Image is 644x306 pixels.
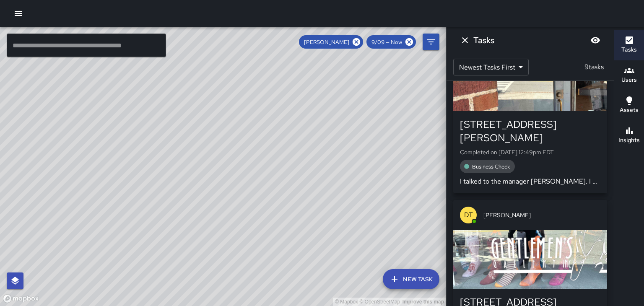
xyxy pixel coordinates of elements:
[473,34,494,47] h6: Tasks
[464,210,473,220] p: DT
[299,35,363,49] div: [PERSON_NAME]
[460,118,600,145] div: [STREET_ADDRESS][PERSON_NAME]
[467,163,515,170] span: Business Check
[614,91,644,121] button: Assets
[618,136,640,145] h6: Insights
[366,39,407,46] span: 9/09 — Now
[614,30,644,60] button: Tasks
[581,62,607,72] p: 9 tasks
[366,35,416,49] div: 9/09 — Now
[460,176,600,187] p: I talked to the manager [PERSON_NAME]. I gave him a pamphlet as well. He’s also the manager of tw...
[621,75,637,85] h6: Users
[460,148,600,156] p: Completed on [DATE] 12:49pm EDT
[587,32,604,49] button: Blur
[483,211,600,219] span: [PERSON_NAME]
[621,45,637,54] h6: Tasks
[299,39,354,46] span: [PERSON_NAME]
[423,34,439,50] button: Filters
[614,60,644,91] button: Users
[620,106,639,115] h6: Assets
[457,32,473,49] button: Dismiss
[453,59,529,75] div: Newest Tasks First
[383,269,439,289] button: New Task
[614,121,644,151] button: Insights
[453,22,607,193] button: DT[PERSON_NAME][STREET_ADDRESS][PERSON_NAME]Completed on [DATE] 12:49pm EDTBusiness CheckI talked...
